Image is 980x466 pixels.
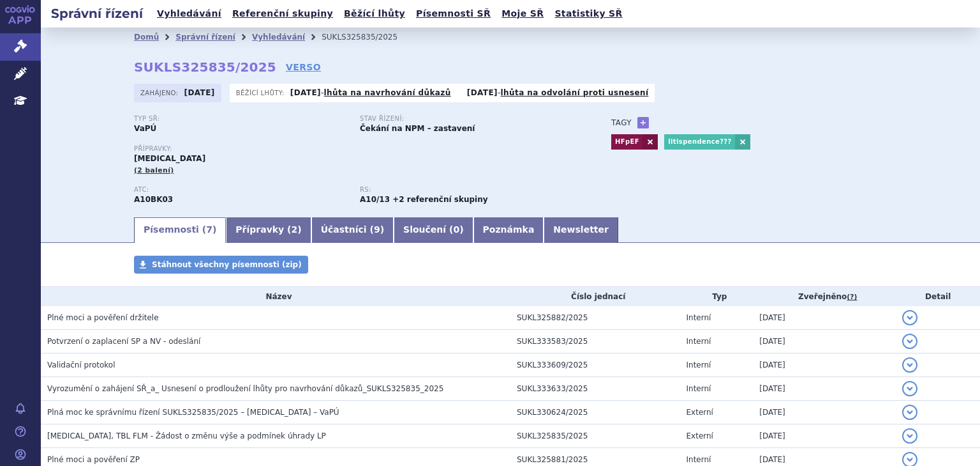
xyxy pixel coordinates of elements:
[134,217,226,243] a: Písemnosti (7)
[753,330,896,353] td: [DATE]
[252,33,305,42] a: Vyhledávání
[47,361,115,369] span: Validační protokol
[47,384,443,393] span: Vyrozumění o zahájení SŘ_a_ Usnesení o prodloužení lhůty pro navrhování důkazů_SUKLS325835_2025
[412,5,494,22] a: Písemnosti SŘ
[510,353,680,377] td: SUKL333609/2025
[134,195,173,204] strong: EMPAGLIFLOZIN
[687,431,713,440] span: Externí
[184,88,215,97] strong: [DATE]
[47,313,159,322] span: Plné moci a pověření držitele
[228,5,337,22] a: Referenční skupiny
[687,408,713,417] span: Externí
[753,424,896,448] td: [DATE]
[360,186,573,194] p: RS:
[501,88,649,97] a: lhůta na odvolání proti usnesení
[753,377,896,401] td: [DATE]
[292,224,298,235] span: 2
[41,4,153,22] h2: Správní řízení
[753,353,896,377] td: [DATE]
[153,5,225,22] a: Vyhledávání
[902,381,917,396] button: detail
[498,5,547,22] a: Moje SŘ
[753,401,896,424] td: [DATE]
[134,59,276,75] strong: SUKLS325835/2025
[510,424,680,448] td: SUKL325835/2025
[175,33,235,42] a: Správní řízení
[753,306,896,330] td: [DATE]
[134,145,586,153] p: Přípravky:
[206,224,212,235] span: 7
[374,224,380,235] span: 9
[473,217,544,243] a: Poznámka
[551,5,626,22] a: Statistiky SŘ
[134,166,174,175] span: (2 balení)
[687,337,711,346] span: Interní
[510,377,680,401] td: SUKL333633/2025
[311,217,394,243] a: Účastníci (9)
[324,88,451,97] a: lhůta na navrhování důkazů
[902,334,917,349] button: detail
[134,154,205,163] span: [MEDICAL_DATA]
[510,306,680,330] td: SUKL325882/2025
[134,33,159,42] a: Domů
[236,88,287,98] span: Běžící lhůty:
[226,217,311,243] a: Přípravky (2)
[290,88,321,97] strong: [DATE]
[687,384,711,393] span: Interní
[290,88,451,98] p: -
[902,310,917,325] button: detail
[47,408,339,417] span: Plná moc ke správnímu řízení SUKLS325835/2025 – JARDIANCE – VaPÚ
[360,195,390,204] strong: metformin a vildagliptin
[467,88,498,97] strong: [DATE]
[664,134,735,150] a: litispendence???
[134,256,308,274] a: Stáhnout všechny písemnosti (zip)
[753,287,896,306] th: Zveřejněno
[510,401,680,424] td: SUKL330624/2025
[360,115,573,123] p: Stav řízení:
[847,293,857,302] abbr: (?)
[467,88,649,98] p: -
[687,313,711,322] span: Interní
[453,224,459,235] span: 0
[134,186,347,194] p: ATC:
[902,428,917,444] button: detail
[360,124,475,133] strong: Čekání na NPM – zastavení
[286,61,321,74] a: VERSO
[680,287,754,306] th: Typ
[340,5,409,22] a: Běžící lhůty
[510,287,680,306] th: Číslo jednací
[637,117,649,128] a: +
[687,361,711,369] span: Interní
[134,115,347,123] p: Typ SŘ:
[47,337,200,346] span: Potvrzení o zaplacení SP a NV - odeslání
[41,287,510,306] th: Název
[140,88,181,98] span: Zahájeno:
[902,405,917,420] button: detail
[152,260,302,269] span: Stáhnout všechny písemnosti (zip)
[322,27,414,47] li: SUKLS325835/2025
[47,455,140,464] span: Plné moci a pověření ZP
[394,217,473,243] a: Sloučení (0)
[611,134,642,150] a: HFpEF
[902,357,917,373] button: detail
[687,455,711,464] span: Interní
[896,287,980,306] th: Detail
[544,217,618,243] a: Newsletter
[134,124,156,133] strong: VaPÚ
[611,115,632,130] h3: Tagy
[47,431,326,440] span: JARDIANCE, TBL FLM - Žádost o změnu výše a podmínek úhrady LP
[392,195,487,204] strong: +2 referenční skupiny
[510,330,680,353] td: SUKL333583/2025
